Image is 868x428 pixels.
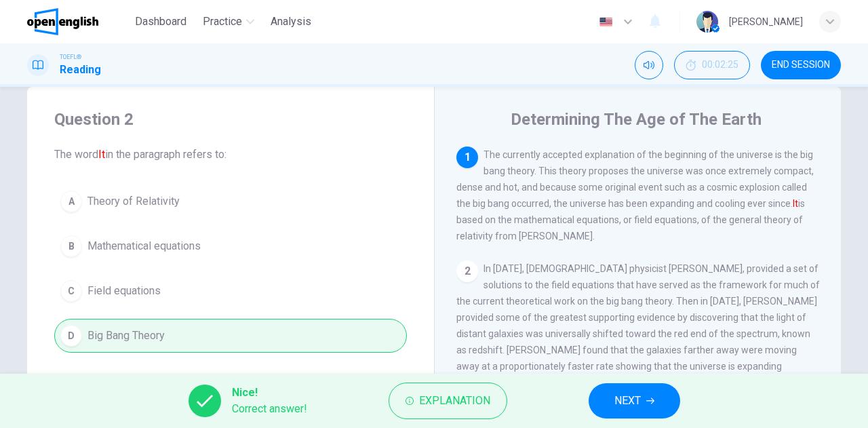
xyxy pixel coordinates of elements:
div: 1 [456,147,478,168]
button: END SESSION [761,51,841,79]
span: The word in the paragraph refers to: [54,147,407,163]
font: It [98,148,105,161]
span: The currently accepted explanation of the beginning of the universe is the big bang theory. This ... [456,149,814,241]
img: OpenEnglish logo [27,8,98,35]
button: 00:02:25 [674,51,750,79]
span: Dashboard [135,14,186,30]
span: Practice [203,14,242,30]
span: Explanation [419,391,490,410]
span: NEXT [614,391,641,410]
div: 2 [456,260,478,282]
button: Analysis [265,9,317,34]
span: Analysis [271,14,311,30]
button: Practice [197,9,260,34]
button: Dashboard [130,9,192,34]
span: TOEFL® [60,52,81,62]
h4: Determining The Age of The Earth [511,109,762,130]
div: Mute [635,51,663,79]
div: Hide [674,51,750,79]
span: Correct answer! [232,401,307,417]
img: en [597,17,614,27]
h4: Question 2 [54,109,407,130]
button: NEXT [589,383,680,419]
a: OpenEnglish logo [27,8,130,35]
span: END SESSION [772,60,830,71]
span: 00:02:25 [702,60,738,71]
div: [PERSON_NAME] [729,14,803,30]
h1: Reading [60,62,101,78]
font: It [793,198,798,209]
span: Nice! [232,385,307,401]
img: Profile picture [696,11,718,33]
span: In [DATE], [DEMOGRAPHIC_DATA] physicist [PERSON_NAME], provided a set of solutions to the field e... [456,263,820,388]
button: Explanation [389,383,507,419]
